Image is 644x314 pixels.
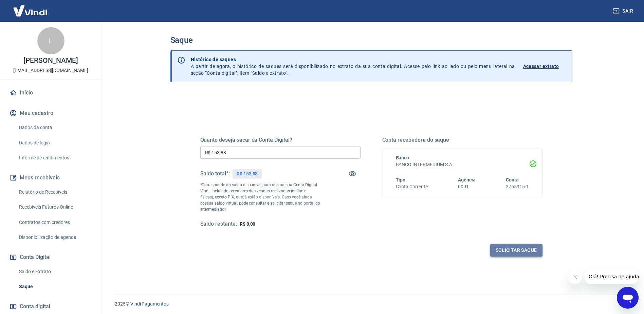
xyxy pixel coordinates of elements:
[490,244,542,257] button: Solicitar saque
[523,56,567,76] a: Acessar extrato
[240,221,256,227] span: R$ 0,00
[8,170,93,185] button: Meus recebíveis
[8,0,52,21] img: Vindi
[191,56,515,63] p: Histórico de saques
[396,183,428,190] h6: Conta Corrente
[115,300,628,308] p: 2025 ©
[16,265,93,279] a: Saldo e Extrato
[16,136,93,150] a: Dados de login
[130,301,169,307] a: Vindi Pagamentos
[4,5,57,10] span: Olá! Precisa de ajuda?
[20,302,50,311] span: Conta digital
[506,183,529,190] h6: 2765915-1
[568,271,582,284] iframe: Fechar mensagem
[200,137,361,143] h5: Quanto deseja sacar da Conta Digital?
[396,155,409,160] span: Banco
[16,215,93,229] a: Contratos com credores
[200,221,237,228] h5: Saldo restante:
[523,63,559,70] p: Acessar extrato
[16,280,93,294] a: Saque
[13,67,88,74] p: [EMAIL_ADDRESS][DOMAIN_NAME]
[396,161,529,168] h6: BANCO INTERMEDIUM S.A.
[617,287,639,309] iframe: Botão para abrir a janela de mensagens
[170,35,572,45] h3: Saque
[458,183,476,190] h6: 0001
[200,170,230,177] h5: Saldo total*:
[16,121,93,135] a: Dados da conta
[382,137,542,143] h5: Conta recebedora do saque
[23,57,78,64] p: [PERSON_NAME]
[191,56,515,76] p: A partir de agora, o histórico de saques será disponibilizado no extrato da sua conta digital. Ac...
[458,177,476,182] span: Agência
[16,185,93,199] a: Relatório de Recebíveis
[585,269,639,284] iframe: Mensagem da empresa
[8,250,93,265] button: Conta Digital
[16,151,93,165] a: Informe de rendimentos
[237,170,258,177] p: R$ 153,88
[8,85,93,100] a: Início
[8,299,93,314] a: Conta digital
[37,27,65,54] div: L
[396,177,406,182] span: Tipo
[16,230,93,244] a: Disponibilização de agenda
[16,200,93,214] a: Recebíveis Futuros Online
[506,177,519,182] span: Conta
[8,106,93,121] button: Meu cadastro
[611,5,636,17] button: Sair
[200,182,320,212] p: *Corresponde ao saldo disponível para uso na sua Conta Digital Vindi. Incluindo os valores das ve...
